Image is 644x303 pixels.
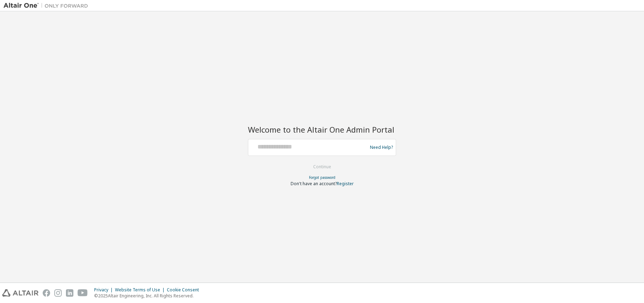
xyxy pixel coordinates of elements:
img: Altair One [4,2,92,9]
img: instagram.svg [54,289,62,297]
a: Need Help? [370,147,393,147]
a: Register [337,181,354,187]
img: linkedin.svg [66,289,73,297]
img: altair_logo.svg [2,289,38,297]
h2: Welcome to the Altair One Admin Portal [248,125,396,134]
span: Don't have an account? [291,181,337,187]
img: facebook.svg [43,289,50,297]
a: Forgot password [309,175,335,180]
div: Privacy [94,287,115,293]
div: Website Terms of Use [115,287,167,293]
div: Cookie Consent [167,287,203,293]
p: © 2025 Altair Engineering, Inc. All Rights Reserved. [94,293,203,299]
img: youtube.svg [78,289,88,297]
